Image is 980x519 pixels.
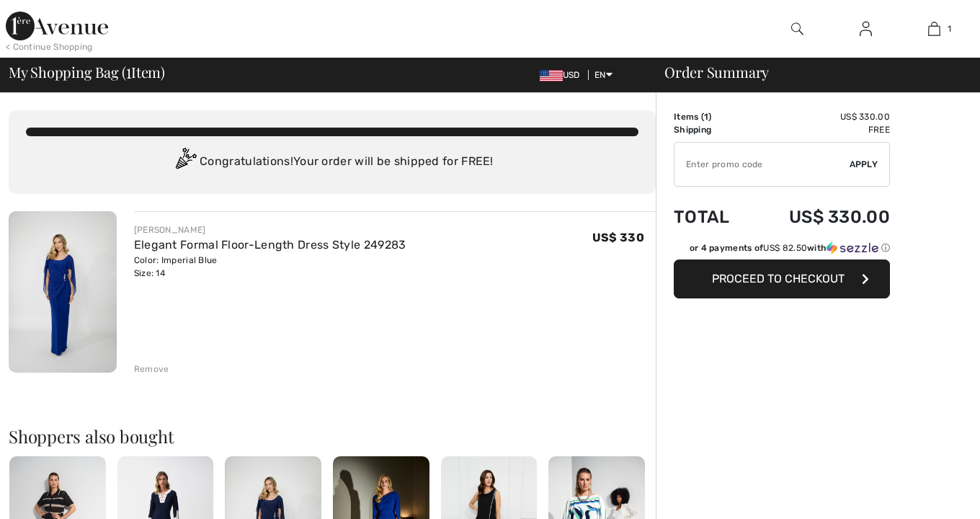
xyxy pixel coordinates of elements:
[751,110,890,123] td: US$ 330.00
[704,112,708,122] span: 1
[791,20,803,37] img: search the website
[9,427,656,445] h2: Shoppers also bought
[6,40,93,53] div: < Continue Shopping
[928,20,940,37] img: My Bag
[674,192,751,241] td: Total
[6,12,108,40] img: 1ère Avenue
[594,70,612,80] span: EN
[26,148,638,177] div: Congratulations! Your order will be shipped for FREE!
[134,254,406,280] div: Color: Imperial Blue Size: 14
[674,143,850,186] input: Promo code
[9,65,165,79] span: My Shopping Bag ( Item)
[126,61,131,80] span: 1
[592,231,644,244] span: US$ 330
[712,272,845,285] span: Proceed to Checkout
[751,192,890,241] td: US$ 330.00
[827,241,878,254] img: Sezzle
[860,20,872,37] img: My Info
[763,243,807,253] span: US$ 82.50
[674,123,751,136] td: Shipping
[674,259,890,298] button: Proceed to Checkout
[848,20,883,38] a: Sign In
[690,241,890,254] div: or 4 payments of with
[540,70,563,81] img: US Dollar
[540,70,586,80] span: USD
[901,20,968,37] a: 1
[674,241,890,259] div: or 4 payments ofUS$ 82.50withSezzle Click to learn more about Sezzle
[134,363,169,376] div: Remove
[948,22,951,35] span: 1
[134,223,406,236] div: [PERSON_NAME]
[751,123,890,136] td: Free
[171,148,200,177] img: Congratulation2.svg
[850,158,878,171] span: Apply
[674,110,751,123] td: Items ( )
[9,211,117,373] img: Elegant Formal Floor-Length Dress Style 249283
[134,238,406,252] a: Elegant Formal Floor-Length Dress Style 249283
[647,65,971,79] div: Order Summary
